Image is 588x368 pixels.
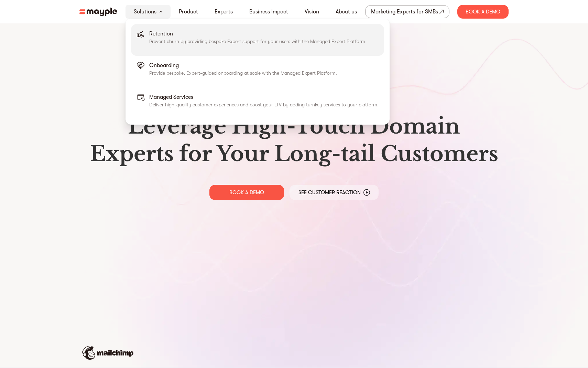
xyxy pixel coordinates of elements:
[209,185,284,200] a: BOOK A DEMO
[298,189,361,196] p: See Customer Reaction
[82,346,133,360] img: mailchimp-logo
[85,113,503,168] h1: Leverage High-Touch Domain Experts for Your Long-tail Customers
[215,8,233,16] a: Experts
[149,70,337,76] p: Provide bespoke, Expert-guided onboarding at scale with the Managed Expert Platform.
[149,61,337,70] p: Onboarding
[149,30,365,38] p: Retention
[149,38,365,45] p: Prevent churn by providing bespoke Expert support for your users with the Managed Expert Platform
[179,8,198,16] a: Product
[371,7,438,17] div: Marketing Experts for SMBs
[79,8,117,16] img: mayple-logo
[305,8,319,16] a: Vision
[249,8,288,16] a: Business Impact
[336,8,357,16] a: About us
[149,101,379,108] p: Deliver high-quality customer experiences and boost your LTV by adding turnkey services to your p...
[159,11,162,13] img: arrow-down
[290,185,379,200] a: See Customer Reaction
[229,189,264,196] p: BOOK A DEMO
[365,5,449,18] a: Marketing Experts for SMBs
[131,87,384,119] a: Managed Services Deliver high-quality customer experiences and boost your LTV by adding turnkey s...
[464,288,588,368] iframe: Chat Widget
[134,8,156,16] a: Solutions
[131,24,384,56] a: Retention Prevent churn by providing bespoke Expert support for your users with the Managed Exper...
[131,56,384,87] a: Onboarding Provide bespoke, Expert-guided onboarding at scale with the Managed Expert Platform.
[457,5,509,19] div: Book A Demo
[149,93,379,101] p: Managed Services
